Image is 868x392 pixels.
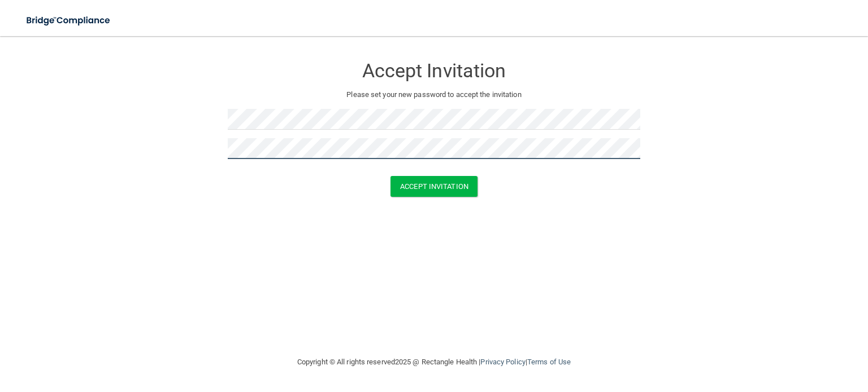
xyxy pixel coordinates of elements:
[236,88,632,102] p: Please set your new password to accept the invitation
[527,358,571,366] a: Terms of Use
[228,60,640,81] h3: Accept Invitation
[673,312,854,357] iframe: Drift Widget Chat Controller
[228,344,640,380] div: Copyright © All rights reserved 2025 @ Rectangle Health | |
[480,358,525,366] a: Privacy Policy
[17,9,121,32] img: bridge_compliance_login_screen.278c3ca4.svg
[390,176,478,197] button: Accept Invitation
